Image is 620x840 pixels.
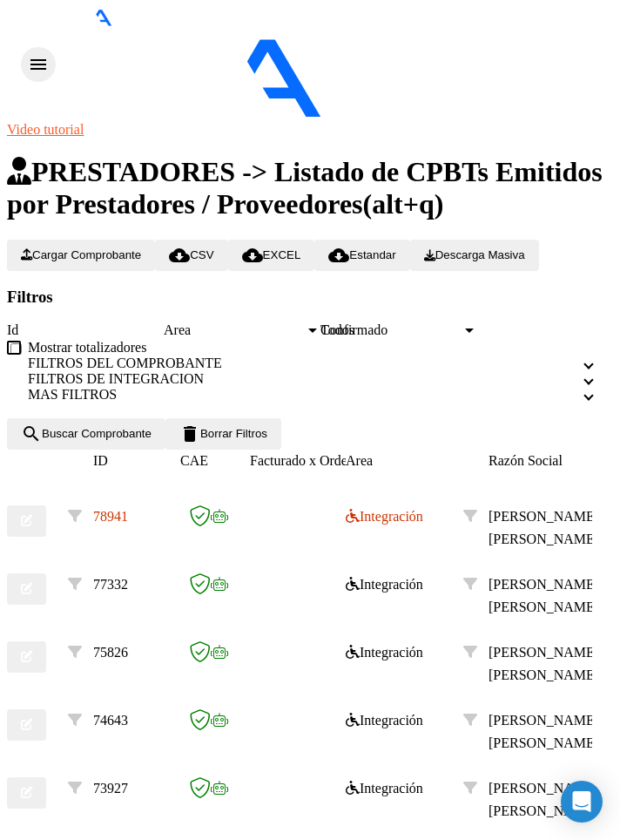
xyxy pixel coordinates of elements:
[165,418,281,450] button: Borrar Filtros
[346,577,423,592] span: Integración
[155,240,227,271] button: CSV
[424,248,525,261] span: Descarga Masiva
[346,713,423,728] span: Integración
[489,645,599,682] span: [PERSON_NAME] [PERSON_NAME]
[28,340,146,356] span: Mostrar totalizadores
[179,423,200,444] mat-icon: delete
[346,450,463,472] datatable-header-cell: Area
[489,509,599,546] span: [PERSON_NAME] [PERSON_NAME]
[28,387,571,403] mat-panel-title: MAS FILTROS
[242,245,263,266] mat-icon: cloud_download
[28,371,571,387] mat-panel-title: FILTROS DE INTEGRACION
[242,248,301,261] span: EXCEL
[93,781,128,796] span: 73927
[489,450,619,472] datatable-header-cell: Razón Social
[7,122,84,137] a: Video tutorial
[169,245,190,266] mat-icon: cloud_download
[164,322,305,338] span: Area
[56,26,468,119] img: Logo SAAS
[28,356,571,371] mat-panel-title: FILTROS DEL COMPROBANTE
[93,450,180,472] datatable-header-cell: ID
[7,418,165,450] button: Buscar Comprobante
[21,248,141,261] span: Cargar Comprobante
[93,453,108,468] span: ID
[250,450,346,472] datatable-header-cell: Facturado x Orden De
[346,781,423,796] span: Integración
[489,709,619,755] div: 27322626164
[93,713,128,728] span: 74643
[489,777,619,823] div: 27322626164
[489,577,599,614] span: [PERSON_NAME] [PERSON_NAME]
[10,343,22,355] input: Mostrar totalizadores
[468,106,518,121] span: - OSPIF
[7,371,613,387] mat-expansion-panel-header: FILTROS DE INTEGRACION
[169,248,213,261] span: CSV
[180,453,208,468] span: CAE
[179,427,267,440] span: Borrar Filtros
[489,641,619,687] div: 27322626164
[93,577,128,592] span: 77332
[7,356,613,371] mat-expansion-panel-header: FILTROS DEL COMPROBANTE
[346,509,423,524] span: Integración
[489,453,563,468] span: Razón Social
[7,156,603,220] span: PRESTADORES -> Listado de CPBTs Emitidos por Prestadores / Proveedores
[561,781,603,823] div: Open Intercom Messenger
[180,450,250,472] datatable-header-cell: CAE
[363,188,444,220] span: (alt+q)
[93,509,128,524] span: 78941
[346,645,423,660] span: Integración
[489,781,599,818] span: [PERSON_NAME] [PERSON_NAME]
[328,245,349,266] mat-icon: cloud_download
[410,247,539,261] app-download-masive: Descarga masiva de comprobantes (adjuntos)
[489,505,619,551] div: 27322626164
[489,573,619,619] div: 27322626164
[21,427,152,440] span: Buscar Comprobante
[410,240,539,271] button: Descarga Masiva
[21,423,42,444] mat-icon: search
[346,453,373,468] span: Area
[250,453,374,468] span: Facturado x Orden De
[93,645,128,660] span: 75826
[320,322,354,337] span: Todos
[7,288,613,307] h3: Filtros
[228,240,315,271] button: EXCEL
[314,240,409,271] button: Estandar
[489,713,599,750] span: [PERSON_NAME] [PERSON_NAME]
[328,248,395,261] span: Estandar
[7,240,155,271] button: Cargar Comprobante
[7,387,613,403] mat-expansion-panel-header: MAS FILTROS
[28,54,49,75] mat-icon: menu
